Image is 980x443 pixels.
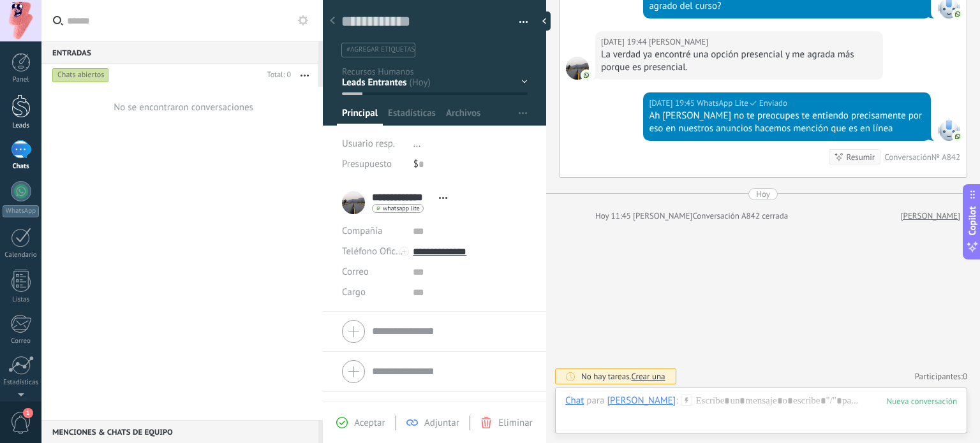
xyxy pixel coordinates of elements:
div: Entradas [41,41,318,64]
a: Participantes:0 [915,371,967,382]
span: Enviado [759,97,787,110]
div: No se encontraron conversaciones [114,101,253,113]
span: 0 [963,371,967,382]
a: [PERSON_NAME] [901,210,960,222]
div: № A842 [932,152,960,163]
div: Estadísticas [3,379,40,387]
img: com.amocrm.amocrmwa.svg [953,132,962,141]
span: 1 [23,408,33,418]
span: Copilot [966,206,979,235]
span: Principal [342,107,378,126]
div: No hay tareas. [581,371,665,382]
button: Más [291,64,318,87]
div: Resumir [847,151,875,163]
span: Archivos [446,107,480,126]
div: Presupuesto [342,154,404,175]
div: Ah [PERSON_NAME] no te preocupes te entiendo precisamente por eso en nuestros anuncios hacemos me... [649,110,925,135]
span: Eliminar [498,417,532,429]
div: Total: 0 [262,69,291,82]
div: Calendario [3,251,40,259]
div: Georgina Alva [607,395,676,406]
button: Teléfono Oficina [342,242,403,262]
div: La verdad ya encontré una opción presencial y me agrada más porque es presencial. [601,48,877,74]
span: Adjuntar [424,417,459,429]
span: WhatsApp Lite [697,97,748,110]
span: : [676,395,678,407]
span: Georgina Alva [566,57,589,80]
span: ... [413,138,421,150]
span: #agregar etiquetas [346,45,415,54]
span: Cargo [342,287,366,297]
span: Georgina Alva [649,36,708,48]
div: Hoy [756,188,770,200]
div: WhatsApp [3,205,39,217]
div: Compañía [342,221,403,242]
span: Estadísticas [388,107,436,126]
div: Menciones & Chats de equipo [41,420,318,443]
img: com.amocrm.amocrmwa.svg [953,10,962,18]
div: Conversación [884,152,932,163]
div: Cargo [342,282,403,303]
span: Crear una [631,371,665,382]
div: Hoy 11:45 [595,210,633,222]
div: [DATE] 19:45 [649,97,697,110]
div: Chats [3,163,40,171]
div: [DATE] 19:44 [601,36,649,48]
span: WhatsApp Lite [937,118,960,141]
div: Leads [3,122,40,130]
div: $ [413,154,528,175]
span: Aceptar [354,417,385,429]
div: Correo [3,337,40,345]
span: Cesar Hernández López [633,210,692,221]
img: com.amocrm.amocrmwa.svg [582,71,591,80]
span: Presupuesto [342,158,392,170]
span: para [586,395,604,407]
span: Correo [342,266,369,278]
div: Conversación A842 cerrada [692,210,788,222]
div: Listas [3,296,40,304]
span: Usuario resp. [342,138,395,150]
div: Chats abiertos [52,68,109,83]
div: Panel [3,76,40,84]
span: Teléfono Oficina [342,245,408,258]
div: Ocultar [538,11,551,31]
div: Usuario resp. [342,134,404,154]
span: whatsapp lite [383,205,420,212]
button: Correo [342,262,369,282]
